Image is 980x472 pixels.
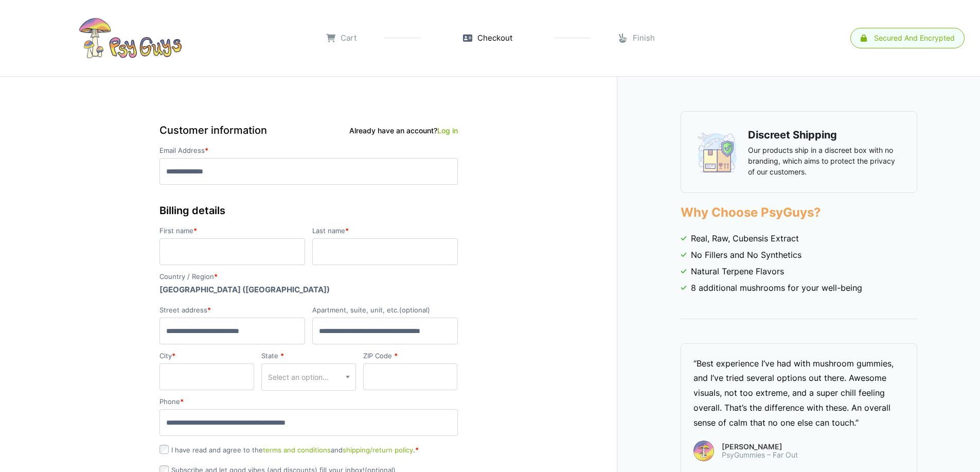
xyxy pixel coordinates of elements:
[343,446,413,454] a: shipping/return policy
[159,446,419,454] label: I have read and agree to the and .
[159,273,458,280] label: Country / Region
[691,232,799,244] span: Real, Raw, Cubensis Extract
[159,445,169,454] input: I have read and agree to theterms and conditionsandshipping/return policy.*
[691,265,784,277] span: Natural Terpene Flavors
[850,28,965,48] a: Secured and encrypted
[477,32,512,44] span: Checkout
[172,352,175,360] abbr: required
[874,34,955,42] div: Secured and encrypted
[363,353,458,359] label: ZIP Code
[159,123,458,138] h3: Customer information
[722,443,798,450] span: [PERSON_NAME]
[693,356,904,430] div: “Best experience I’ve had with mushroom gummies, and I’ve tried several options out there. Awesom...
[214,272,218,281] abbr: required
[748,145,901,177] p: Our products ship in a discreet box with no branding, which aims to protect the privacy of our cu...
[159,228,305,234] label: First name
[193,226,197,235] abbr: required
[312,307,458,313] label: Apartment, suite, unit, etc.
[312,228,458,234] label: Last name
[159,147,458,154] label: Email Address
[722,451,798,459] span: PsyGummies – Far Out
[437,126,458,135] a: Log in
[159,203,458,218] h3: Billing details
[748,129,837,141] strong: Discreet Shipping
[345,226,349,235] abbr: required
[261,353,356,359] label: State
[415,446,419,454] abbr: required
[268,372,329,382] span: Select an option…
[280,352,284,360] abbr: required
[349,125,458,136] div: Already have an account?
[691,282,862,294] span: 8 additional mushrooms for your well-being
[326,32,357,44] a: Cart
[261,363,356,391] span: State
[399,306,430,314] span: (optional)
[159,307,305,313] label: Street address
[681,205,821,220] strong: Why Choose PsyGuys?
[159,353,254,359] label: City
[394,352,398,360] abbr: required
[263,446,331,454] a: terms and conditions
[180,397,184,406] abbr: required
[159,398,458,405] label: Phone
[691,249,801,261] span: No Fillers and No Synthetics
[633,32,655,44] span: Finish
[205,146,208,154] abbr: required
[207,306,211,314] abbr: required
[159,285,330,294] strong: [GEOGRAPHIC_DATA] ([GEOGRAPHIC_DATA])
